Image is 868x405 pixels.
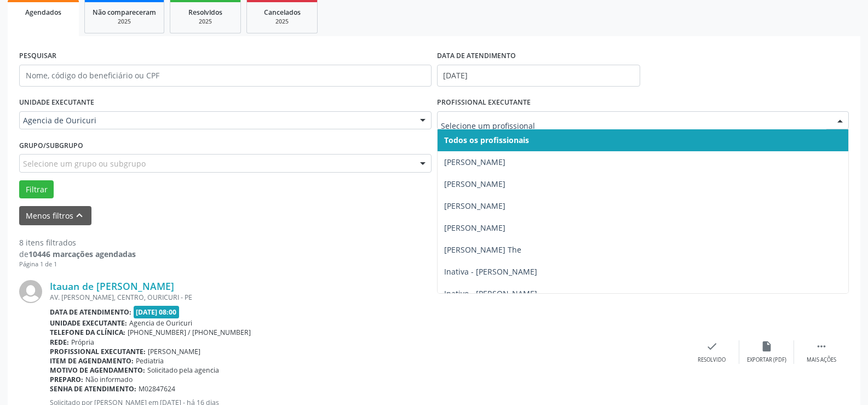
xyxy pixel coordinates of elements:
[23,158,146,169] span: Selecione um grupo ou subgrupo
[50,384,136,393] b: Senha de atendimento:
[19,248,136,260] div: de
[19,180,54,199] button: Filtrar
[50,366,145,375] b: Motivo de agendamento:
[747,356,786,364] div: Exportar (PDF)
[93,18,156,26] div: 2025
[255,18,309,26] div: 2025
[129,318,192,328] span: Agencia de Ouricuri
[19,280,42,303] img: img
[19,137,83,154] label: Grupo/Subgrupo
[50,375,83,384] b: Preparo:
[134,306,180,318] span: [DATE] 08:00
[19,206,91,225] button: Menos filtroskeyboard_arrow_up
[437,48,516,65] label: DATA DE ATENDIMENTO
[444,244,521,255] span: [PERSON_NAME] The
[50,280,174,292] a: Itauan de [PERSON_NAME]
[444,135,529,145] span: Todos os profissionais
[71,338,94,347] span: Própria
[85,375,133,384] span: Não informado
[437,65,640,87] input: Selecione um intervalo
[188,8,222,17] span: Resolvidos
[444,157,505,167] span: [PERSON_NAME]
[93,8,156,17] span: Não compareceram
[28,249,136,259] strong: 10446 marcações agendadas
[19,94,94,111] label: UNIDADE EXECUTANTE
[50,356,134,366] b: Item de agendamento:
[444,201,505,211] span: [PERSON_NAME]
[178,18,233,26] div: 2025
[139,384,175,393] span: M02847624
[19,260,136,269] div: Página 1 de 1
[264,8,301,17] span: Cancelados
[148,347,200,356] span: [PERSON_NAME]
[136,356,164,366] span: Pediatria
[50,338,69,347] b: Rede:
[50,293,685,302] div: AV. [PERSON_NAME], CENTRO, OURICURI - PE
[807,356,836,364] div: Mais ações
[50,328,125,337] b: Telefone da clínica:
[19,65,432,87] input: Nome, código do beneficiário ou CPF
[698,356,726,364] div: Resolvido
[444,179,505,189] span: [PERSON_NAME]
[50,307,131,317] b: Data de atendimento:
[25,8,61,17] span: Agendados
[50,318,127,328] b: Unidade executante:
[19,48,56,65] label: PESQUISAR
[437,94,531,111] label: PROFISSIONAL EXECUTANTE
[444,223,505,233] span: [PERSON_NAME]
[23,115,409,126] span: Agencia de Ouricuri
[706,340,718,352] i: check
[73,209,85,221] i: keyboard_arrow_up
[444,288,537,299] span: Inativo - [PERSON_NAME]
[50,347,146,356] b: Profissional executante:
[19,237,136,248] div: 8 itens filtrados
[147,366,219,375] span: Solicitado pela agencia
[761,340,773,352] i: insert_drive_file
[444,266,537,277] span: Inativa - [PERSON_NAME]
[441,115,827,137] input: Selecione um profissional
[128,328,251,337] span: [PHONE_NUMBER] / [PHONE_NUMBER]
[815,340,827,352] i: 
